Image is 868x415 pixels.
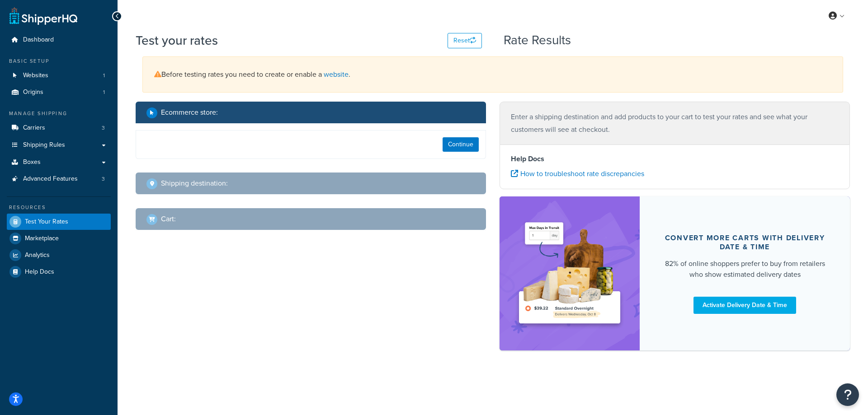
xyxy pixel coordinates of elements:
span: 1 [103,89,105,96]
a: Carriers3 [7,120,111,136]
span: Analytics [25,252,50,259]
a: Marketplace [7,230,111,247]
h4: Help Docs [511,154,839,164]
div: Before testing rates you need to create or enable a . [142,56,843,93]
a: Advanced Features3 [7,171,111,187]
div: Resources [7,204,111,211]
h1: Test your rates [136,32,218,49]
li: Carriers [7,120,111,136]
h2: Cart : [161,215,176,223]
span: 3 [102,175,105,183]
h2: Shipping destination : [161,179,228,187]
a: Dashboard [7,32,111,48]
a: website [324,69,349,79]
li: Advanced Features [7,171,111,187]
span: Marketplace [25,235,59,242]
h2: Rate Results [504,33,571,47]
h2: Ecommerce store : [161,108,218,117]
a: Shipping Rules [7,137,111,154]
span: Shipping Rules [23,141,65,149]
span: Carriers [23,124,45,132]
span: 1 [103,72,105,79]
button: Continue [443,137,479,152]
span: Help Docs [25,268,54,276]
a: Boxes [7,154,111,171]
a: Activate Delivery Date & Time [693,297,796,314]
button: Open Resource Center [836,383,859,406]
a: Websites1 [7,67,111,84]
a: Test Your Rates [7,214,111,230]
div: Manage Shipping [7,110,111,117]
div: 82% of online shoppers prefer to buy from retailers who show estimated delivery dates [661,258,828,280]
a: Help Docs [7,264,111,280]
img: feature-image-ddt-36eae7f7280da8017bfb280eaccd9c446f90b1fe08728e4019434db127062ab4.png [513,210,626,337]
span: Dashboard [23,36,54,44]
div: Basic Setup [7,57,111,65]
span: Boxes [23,159,41,166]
a: Analytics [7,247,111,263]
span: Advanced Features [23,175,78,183]
span: Websites [23,72,48,79]
li: Origins [7,84,111,101]
div: Convert more carts with delivery date & time [661,233,828,252]
a: How to troubleshoot rate discrepancies [511,168,644,179]
p: Enter a shipping destination and add products to your cart to test your rates and see what your c... [511,111,839,136]
span: Origins [23,89,43,96]
li: Websites [7,67,111,84]
span: Test Your Rates [25,218,68,226]
a: Origins1 [7,84,111,101]
span: 3 [102,124,105,132]
button: Reset [448,33,482,48]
